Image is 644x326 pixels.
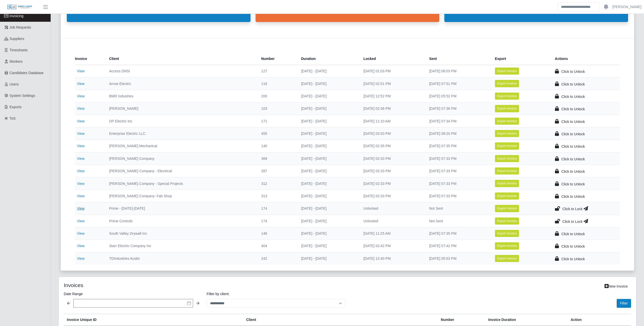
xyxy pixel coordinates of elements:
td: [DATE] - [DATE] [297,252,359,265]
td: [DATE] 02:33 PM [359,165,425,177]
th: Locked [359,53,425,65]
th: Number [438,314,485,326]
span: Job Requests [10,25,31,29]
td: [DATE] - [DATE] [297,102,359,115]
td: [DATE] - [DATE] [297,177,359,190]
span: Exports [10,105,22,109]
td: Arrow Electric [105,77,257,90]
th: Number [257,53,297,65]
span: Users [10,82,19,86]
a: View [77,182,85,186]
a: View [77,94,85,98]
td: 242 [257,252,297,265]
td: 313 [257,190,297,202]
button: Export Invoice [495,180,519,187]
a: View [77,144,85,148]
td: [DATE] 12:40 PM [359,252,425,265]
td: [PERSON_NAME] Mechanical [105,140,257,152]
td: [DATE] - [DATE] [297,202,359,215]
td: 103 [257,102,297,115]
button: Export Invoice [495,205,519,212]
td: [PERSON_NAME] Company - Electrical [105,165,257,177]
td: [DATE] - [DATE] [297,65,359,77]
td: [DATE] - [DATE] [297,240,359,252]
td: [DATE] - [DATE] [297,165,359,177]
span: Click to Unlock [562,257,585,261]
th: Client [105,53,257,65]
span: Click to Unlock [562,70,585,74]
img: SLM Logo [7,4,32,10]
td: 140 [257,140,297,152]
td: 455 [257,127,297,140]
button: Export Invoice [495,192,519,200]
button: Export Invoice [495,167,519,175]
span: Suppliers [10,37,24,41]
th: Action [568,314,631,326]
span: Click to Unlock [562,107,585,111]
button: Export Invoice [495,68,519,75]
td: [DATE] 02:33 PM [359,190,425,202]
td: Prime - [DATE]-[DATE] [105,202,257,215]
th: Invoice [75,53,105,65]
td: [DATE] 07:36 PM [425,102,491,115]
th: Export [491,53,551,65]
td: [DATE] 07:51 PM [425,77,491,90]
button: Export Invoice [495,80,519,87]
th: Actions [551,53,620,65]
td: 369 [257,152,297,165]
span: Workers [10,59,23,63]
a: View [77,157,85,161]
td: [DATE] 07:33 PM [425,190,491,202]
button: Export Invoice [495,218,519,225]
td: [DATE] 02:33 PM [359,152,425,165]
td: [DATE] - [DATE] [297,152,359,165]
a: [PERSON_NAME] [612,4,641,10]
td: [DATE] 05:53 PM [425,252,491,265]
td: [DATE] 02:36 PM [359,102,425,115]
td: [DATE] 12:52 PM [359,90,425,102]
td: [DATE] 07:33 PM [425,165,491,177]
td: [DATE] - [DATE] [297,90,359,102]
td: [DATE] - [DATE] [297,140,359,152]
a: View [77,194,85,198]
span: Click to Unlock [562,132,585,136]
td: TDIndustries Austin [105,252,257,265]
button: Export Invoice [495,142,519,149]
input: Search [558,3,600,11]
td: [DATE] 03:20 PM [359,127,425,140]
td: 174 [257,202,297,215]
td: 404 [257,240,297,252]
td: [DATE] 07:33 PM [425,152,491,165]
span: Invoicing [10,14,24,18]
span: Click to Unlock [562,194,585,199]
td: [DATE] 06:03 PM [425,65,491,77]
td: 146 [257,227,297,240]
button: Export Invoice [495,242,519,249]
a: View [77,206,85,210]
span: Click to Unlock [562,144,585,148]
td: [DATE] - [DATE] [297,227,359,240]
button: Export Invoice [495,255,519,262]
span: Click to Unlock [562,232,585,236]
td: [PERSON_NAME] Company - Special Projects [105,177,257,190]
td: Prime Controls [105,215,257,227]
a: View [77,132,85,136]
span: Click to Lock [563,207,583,211]
td: [DATE] - [DATE] [297,127,359,140]
th: Invoice Duration [485,314,568,326]
span: Click to Unlock [562,169,585,173]
td: Access DNSI [105,65,257,77]
a: View [77,244,85,248]
td: Unlocked [359,215,425,227]
td: [DATE] 07:35 PM [425,140,491,152]
td: [DATE] - [DATE] [297,115,359,127]
th: Sent [425,53,491,65]
span: Timesheets [10,48,28,52]
a: View [77,256,85,260]
span: Candidates Database [10,71,44,75]
td: [DATE] - [DATE] [297,77,359,90]
th: Invoice Unique ID [64,314,243,326]
label: Filter by client: [207,291,346,297]
td: 116 [257,77,297,90]
td: [DATE] 07:35 PM [425,227,491,240]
